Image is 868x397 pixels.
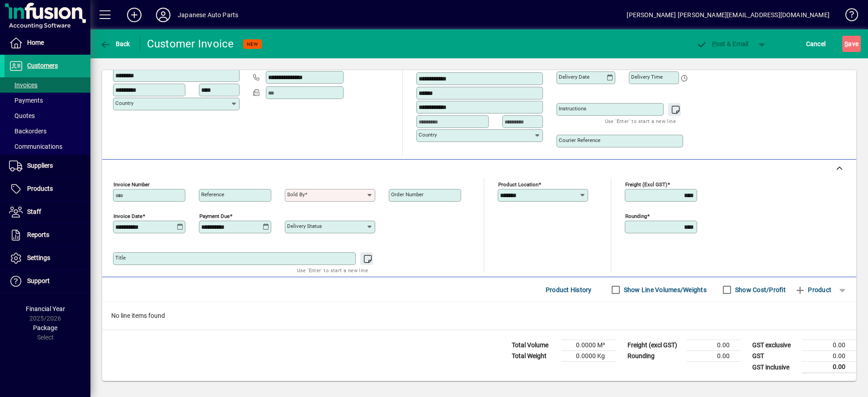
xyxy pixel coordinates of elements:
[5,155,90,177] a: Suppliers
[5,178,90,200] a: Products
[625,213,647,219] mat-label: Rounding
[748,351,802,362] td: GST
[696,40,749,47] span: ost & Email
[27,162,53,169] span: Suppliers
[631,74,663,80] mat-label: Delivery time
[98,36,132,52] button: Back
[627,8,830,22] div: [PERSON_NAME] [PERSON_NAME][EMAIL_ADDRESS][DOMAIN_NAME]
[686,351,741,362] td: 0.00
[27,254,50,261] span: Settings
[147,37,234,51] div: Customer Invoice
[5,247,90,269] a: Settings
[839,2,857,31] a: Knowledge Base
[623,351,686,362] td: Rounding
[199,213,230,219] mat-label: Payment due
[5,108,90,123] a: Quotes
[498,181,538,188] mat-label: Product location
[9,81,38,89] span: Invoices
[559,74,590,80] mat-label: Delivery date
[516,57,531,71] a: View on map
[419,132,437,138] mat-label: Country
[27,39,44,46] span: Home
[546,283,592,297] span: Product History
[844,37,859,51] span: ave
[100,40,130,47] span: Back
[790,282,836,298] button: Product
[9,97,43,104] span: Payments
[802,351,856,362] td: 0.00
[178,8,238,22] div: Japanese Auto Parts
[692,36,753,52] button: Post & Email
[507,351,561,362] td: Total Weight
[686,340,741,351] td: 0.00
[795,283,831,297] span: Product
[748,340,802,351] td: GST exclusive
[5,77,90,93] a: Invoices
[804,36,828,52] button: Cancel
[27,208,41,215] span: Staff
[561,340,616,351] td: 0.0000 M³
[102,302,856,330] div: No line items found
[559,137,600,143] mat-label: Courier Reference
[844,40,848,47] span: S
[5,93,90,108] a: Payments
[802,340,856,351] td: 0.00
[733,285,786,294] label: Show Cost/Profit
[27,62,58,69] span: Customers
[391,191,424,198] mat-label: Order number
[559,105,586,112] mat-label: Instructions
[297,265,368,275] mat-hint: Use 'Enter' to start a new line
[5,270,90,293] a: Support
[802,362,856,373] td: 0.00
[33,324,57,331] span: Package
[90,36,140,52] app-page-header-button: Back
[26,305,65,312] span: Financial Year
[113,181,150,188] mat-label: Invoice number
[287,191,305,198] mat-label: Sold by
[115,100,133,106] mat-label: Country
[712,40,716,47] span: P
[5,32,90,54] a: Home
[120,7,149,23] button: Add
[9,143,62,150] span: Communications
[842,36,861,52] button: Save
[201,191,224,198] mat-label: Reference
[5,201,90,223] a: Staff
[625,181,667,188] mat-label: Freight (excl GST)
[9,112,35,119] span: Quotes
[247,41,258,47] span: NEW
[149,7,178,23] button: Profile
[622,285,707,294] label: Show Line Volumes/Weights
[27,185,53,192] span: Products
[5,123,90,139] a: Backorders
[27,231,49,238] span: Reports
[9,128,47,135] span: Backorders
[115,255,126,261] mat-label: Title
[5,224,90,246] a: Reports
[27,277,50,284] span: Support
[561,351,616,362] td: 0.0000 Kg
[748,362,802,373] td: GST inclusive
[5,139,90,154] a: Communications
[113,213,142,219] mat-label: Invoice date
[623,340,686,351] td: Freight (excl GST)
[542,282,595,298] button: Product History
[531,57,545,71] button: Choose address
[605,116,676,126] mat-hint: Use 'Enter' to start a new line
[287,223,322,229] mat-label: Delivery status
[507,340,561,351] td: Total Volume
[806,37,826,51] span: Cancel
